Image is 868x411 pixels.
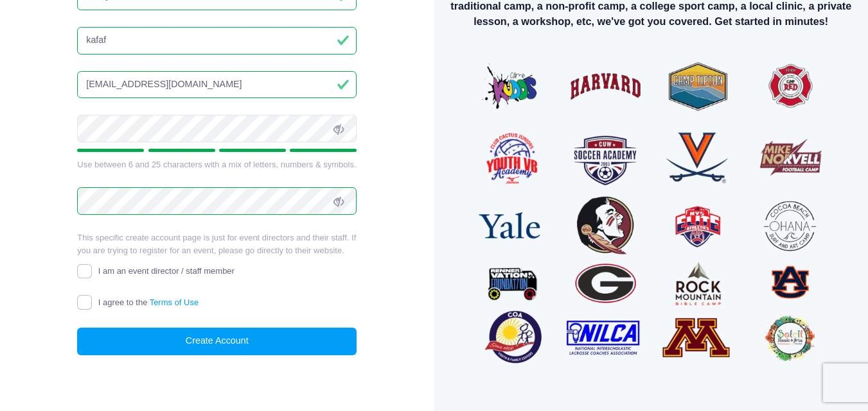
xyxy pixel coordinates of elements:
[150,298,199,307] a: Terms of Use
[77,71,357,99] input: Email
[77,295,92,310] input: I agree to theTerms of Use
[77,264,92,279] input: I am an event director / staff member
[77,231,357,256] p: This specific create account page is just for event directors and their staff. If you are trying ...
[98,266,235,276] span: I am an event director / staff member
[98,298,199,307] span: I agree to the
[77,27,357,55] input: Last Name
[77,328,357,355] button: Create Account
[77,158,357,171] div: Use between 6 and 25 characters with a mix of letters, numbers & symbols.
